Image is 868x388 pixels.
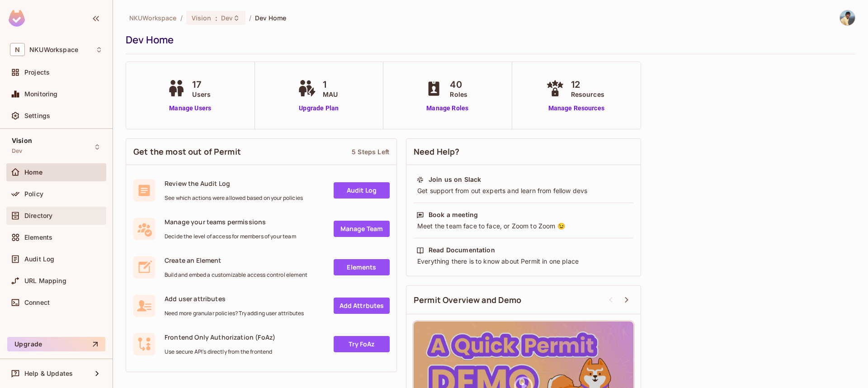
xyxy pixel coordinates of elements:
div: Dev Home [126,33,851,47]
span: URL Mapping [24,277,66,284]
span: Connect [24,299,50,306]
span: Add user attributes [165,294,304,303]
span: : [215,14,218,22]
span: Audit Log [24,256,54,263]
span: Review the Audit Log [165,179,303,188]
span: the active workspace [129,14,177,22]
a: Elements [334,259,390,275]
span: Frontend Only Authorization (FoAz) [165,333,275,341]
span: 1 [323,78,338,91]
div: Join us on Slack [429,175,481,184]
a: Add Attrbutes [334,298,390,314]
span: Home [24,169,43,176]
button: Upgrade [7,337,105,351]
img: SReyMgAAAABJRU5ErkJggg== [9,10,25,27]
span: Decide the level of access for members of your team [165,233,296,240]
div: 5 Steps Left [352,147,389,156]
span: Need Help? [414,146,460,157]
a: Manage Resources [544,104,609,113]
span: 17 [192,78,211,91]
div: Read Documentation [429,246,495,255]
a: Manage Roles [423,104,472,113]
span: Dev [221,14,233,22]
span: Permit Overview and Demo [414,294,522,306]
span: Dev [12,147,22,155]
span: Monitoring [24,90,58,98]
span: Settings [24,112,50,119]
span: Create an Element [165,256,307,265]
span: 40 [450,78,467,91]
span: Users [192,90,211,99]
span: Policy [24,190,43,198]
div: Book a meeting [429,210,478,219]
span: Use secure API's directly from the frontend [165,348,275,355]
span: N [10,43,25,56]
span: Projects [24,69,50,76]
span: Help & Updates [24,370,73,377]
span: Directory [24,212,52,219]
a: Try FoAz [334,336,390,352]
span: Dev Home [255,14,286,22]
span: Manage your teams permissions [165,218,296,226]
div: Meet the team face to face, or Zoom to Zoom 😉 [416,222,631,231]
span: Elements [24,234,52,241]
a: Audit Log [334,182,390,199]
div: Get support from out experts and learn from fellow devs [416,186,631,195]
li: / [180,14,183,22]
span: Vision [12,137,32,144]
span: Need more granular policies? Try adding user attributes [165,310,304,317]
span: MAU [323,90,338,99]
li: / [249,14,251,22]
a: Manage Users [165,104,215,113]
span: Roles [450,90,467,99]
span: 12 [571,78,604,91]
span: Resources [571,90,604,99]
span: Build and embed a customizable access control element [165,271,307,279]
a: Manage Team [334,221,390,237]
span: Get the most out of Permit [133,146,241,157]
span: Workspace: NKUWorkspace [29,46,78,53]
img: Nitin Kumar [840,10,855,25]
a: Upgrade Plan [296,104,342,113]
div: Everything there is to know about Permit in one place [416,257,631,266]
span: Vision [192,14,212,22]
span: See which actions were allowed based on your policies [165,194,303,202]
